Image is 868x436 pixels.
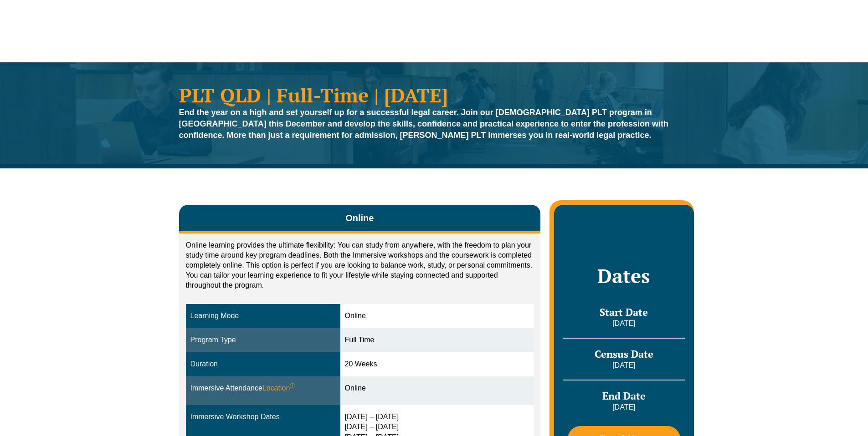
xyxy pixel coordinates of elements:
div: Full Time [345,335,529,345]
span: Census Date [595,347,653,360]
span: Online [345,212,374,224]
div: 20 Weeks [345,359,529,370]
h1: PLT QLD | Full-Time | [DATE] [179,85,689,105]
p: [DATE] [563,402,684,412]
strong: End the year on a high and set yourself up for a successful legal career. Join our [DEMOGRAPHIC_D... [179,108,669,140]
p: Online learning provides the ultimate flexibility: You can study from anywhere, with the freedom ... [186,240,534,290]
div: Learning Mode [190,311,336,321]
div: Online [345,311,529,321]
div: Immersive Workshop Dates [190,412,336,422]
div: Immersive Attendance [190,383,336,394]
h2: Dates [563,264,684,287]
span: Location [262,383,296,394]
span: End Date [602,389,646,402]
div: Program Type [190,335,336,345]
p: [DATE] [563,360,684,370]
span: Start Date [600,305,648,319]
div: Online [345,383,529,394]
p: [DATE] [563,319,684,329]
div: Duration [190,359,336,370]
sup: ⓘ [290,383,295,389]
